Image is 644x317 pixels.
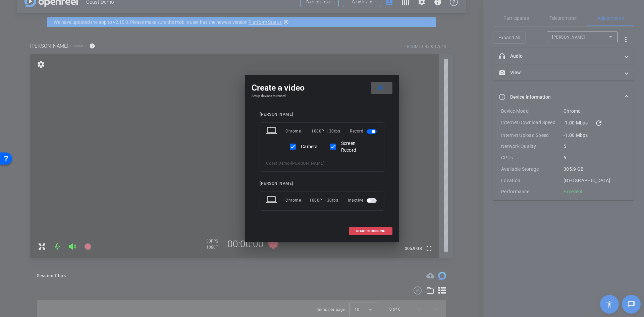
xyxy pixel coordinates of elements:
mat-icon: laptop [266,125,278,137]
mat-icon: laptop [266,194,278,206]
mat-icon: close [376,84,385,92]
label: Camera [300,143,318,150]
span: Coast Demo [266,161,289,166]
div: 1080P | 30fps [309,194,338,206]
div: Create a video [252,82,392,94]
div: Record [350,125,378,137]
div: [PERSON_NAME] [260,112,384,117]
div: 1080P | 30fps [311,125,340,137]
span: [PERSON_NAME] [291,161,325,166]
span: - [289,161,291,166]
h4: Setup devices to record [252,94,392,98]
div: [PERSON_NAME] [260,181,384,186]
button: START RECORDING [349,227,392,235]
span: START RECORDING [356,229,385,233]
label: Screen Record [340,140,370,153]
div: Chrome [285,194,309,206]
div: Inactive [348,194,378,206]
div: Chrome [285,125,311,137]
